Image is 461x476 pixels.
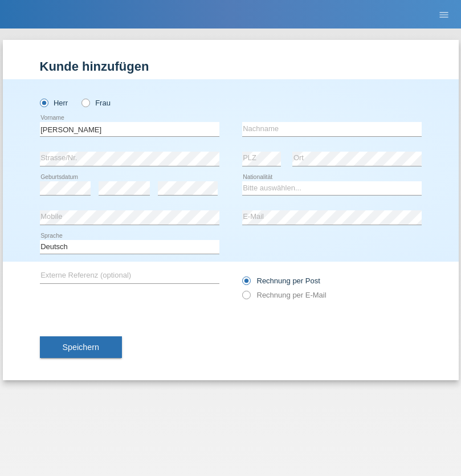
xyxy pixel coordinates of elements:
[242,276,250,291] input: Rechnung per Post
[40,99,68,107] label: Herr
[242,276,320,285] label: Rechnung per Post
[81,99,89,106] input: Frau
[81,99,111,107] label: Frau
[242,291,250,305] input: Rechnung per E-Mail
[242,291,327,299] label: Rechnung per E-Mail
[438,9,450,21] i: menu
[40,99,47,106] input: Herr
[433,11,455,18] a: menu
[40,59,422,74] h1: Kunde hinzufügen
[40,336,122,358] button: Speichern
[63,343,99,352] span: Speichern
